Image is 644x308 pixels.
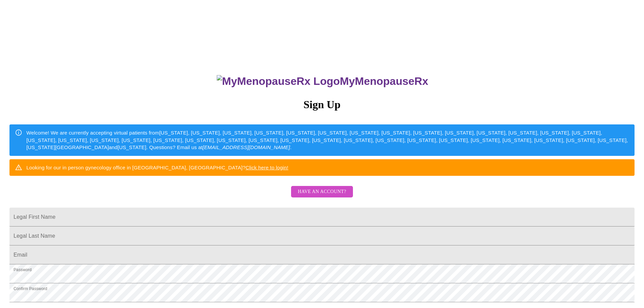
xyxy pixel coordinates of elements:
div: Welcome! We are currently accepting virtual patients from [US_STATE], [US_STATE], [US_STATE], [US... [26,126,629,153]
a: Click here to login! [245,165,288,170]
h3: MyMenopauseRx [10,75,635,88]
img: MyMenopauseRx Logo [217,75,340,88]
div: Looking for our in person gynecology office in [GEOGRAPHIC_DATA], [GEOGRAPHIC_DATA]? [26,161,288,174]
a: Have an account? [289,193,355,199]
em: [EMAIL_ADDRESS][DOMAIN_NAME] [202,144,290,150]
h3: Sign Up [9,98,635,111]
button: Have an account? [291,186,353,198]
span: Have an account? [298,188,346,196]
